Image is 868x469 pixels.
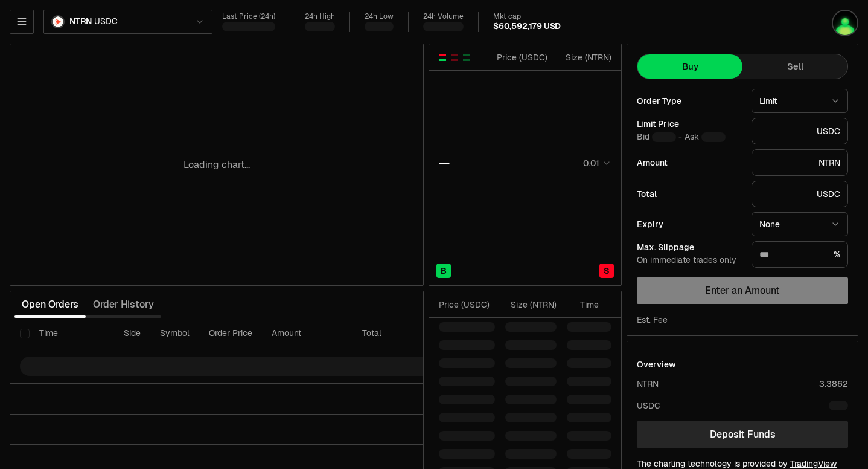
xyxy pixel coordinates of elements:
[94,16,117,27] span: USDC
[494,51,547,63] div: Price ( USDC )
[365,12,394,21] div: 24h Low
[637,220,742,228] div: Expiry
[637,314,668,326] div: Est. Fee
[637,243,742,251] div: Max. Slippage
[752,241,848,268] div: %
[637,158,742,167] div: Amount
[439,155,450,172] div: —
[305,12,335,21] div: 24h High
[222,12,275,21] div: Last Price (24h)
[637,132,682,143] span: Bid -
[438,53,447,62] button: Show Buy and Sell Orders
[637,54,742,79] button: Buy
[752,181,848,207] div: USDC
[752,212,848,236] button: None
[262,318,353,349] th: Amount
[752,89,848,113] button: Limit
[637,399,660,412] div: USDC
[199,318,262,349] th: Order Price
[14,293,86,317] button: Open Orders
[819,378,848,390] div: 3.3862
[450,53,459,62] button: Show Sell Orders Only
[790,458,837,469] a: TradingView
[579,156,611,170] button: 0.01
[353,318,443,349] th: Total
[439,299,495,311] div: Price ( USDC )
[114,318,150,349] th: Side
[637,97,742,105] div: Order Type
[604,265,610,277] span: S
[637,421,848,448] a: Deposit Funds
[20,329,30,338] button: Select all
[493,12,561,21] div: Mkt cap
[752,118,848,144] div: USDC
[567,299,599,311] div: Time
[752,149,848,176] div: NTRN
[505,299,557,311] div: Size ( NTRN )
[150,318,199,349] th: Symbol
[30,318,114,349] th: Time
[558,51,611,63] div: Size ( NTRN )
[69,16,92,27] span: NTRN
[493,21,561,32] div: $60,592,179 USD
[637,190,742,198] div: Total
[637,358,676,370] div: Overview
[53,16,63,27] img: NTRN Logo
[742,54,847,79] button: Sell
[637,378,659,390] div: NTRN
[833,11,857,35] img: Danny
[86,293,161,317] button: Order History
[685,132,726,143] span: Ask
[423,12,464,21] div: 24h Volume
[441,265,447,277] span: B
[462,53,471,62] button: Show Buy Orders Only
[637,255,742,266] div: On immediate trades only
[183,158,250,172] p: Loading chart...
[637,120,742,128] div: Limit Price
